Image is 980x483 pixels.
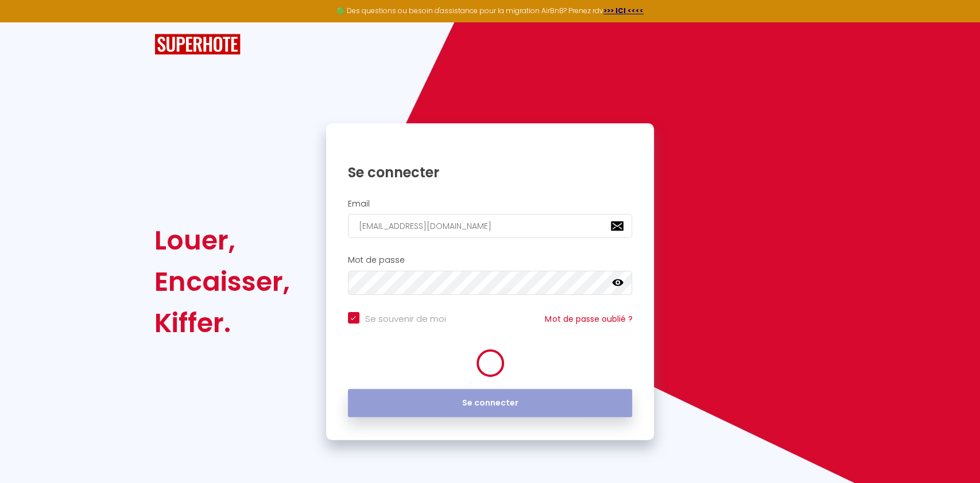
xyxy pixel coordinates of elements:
div: Encaisser, [154,261,290,302]
a: >>> ICI <<<< [603,6,644,15]
div: Kiffer. [154,302,290,344]
h1: Se connecter [348,163,633,181]
div: Louer, [154,220,290,261]
a: Mot de passe oublié ? [545,313,632,325]
h2: Mot de passe [348,255,633,265]
h2: Email [348,199,633,209]
img: SuperHote logo [154,34,241,55]
input: Ton Email [348,214,633,238]
button: Se connecter [348,389,633,418]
